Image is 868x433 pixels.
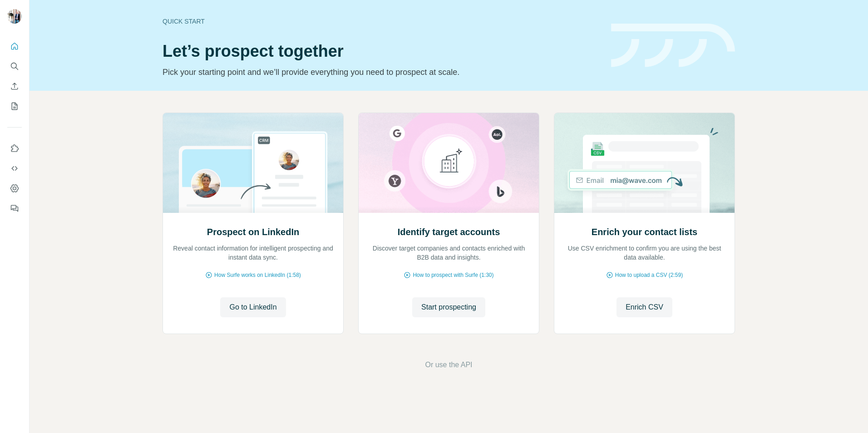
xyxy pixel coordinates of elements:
img: Enrich your contact lists [554,113,735,213]
h2: Enrich your contact lists [592,226,697,238]
h1: Let’s prospect together [163,42,600,60]
div: Quick start [163,17,600,26]
span: Start prospecting [421,302,476,313]
p: Reveal contact information for intelligent prospecting and instant data sync. [172,244,334,262]
button: Go to LinkedIn [220,297,286,317]
button: Start prospecting [412,297,485,317]
button: Or use the API [425,359,472,370]
img: banner [611,24,735,68]
span: Enrich CSV [626,302,663,313]
p: Pick your starting point and we’ll provide everything you need to prospect at scale. [163,66,600,79]
button: Enrich CSV [7,78,22,94]
button: Use Surfe on LinkedIn [7,140,22,157]
button: Enrich CSV [616,297,672,317]
button: Search [7,58,22,74]
button: Use Surfe API [7,160,22,177]
button: My lists [7,98,22,114]
h2: Identify target accounts [398,226,500,238]
h2: Prospect on LinkedIn [207,226,299,238]
span: How to prospect with Surfe (1:30) [413,271,493,279]
button: Feedback [7,200,22,216]
img: Prospect on LinkedIn [163,113,344,213]
span: How Surfe works on LinkedIn (1:58) [214,271,301,279]
span: How to upload a CSV (2:59) [615,271,683,279]
p: Use CSV enrichment to confirm you are using the best data available. [563,244,725,262]
span: Go to LinkedIn [229,302,276,313]
img: Avatar [7,9,22,24]
p: Discover target companies and contacts enriched with B2B data and insights. [368,244,530,262]
button: Dashboard [7,180,22,197]
button: Quick start [7,38,22,54]
img: Identify target accounts [358,113,539,213]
